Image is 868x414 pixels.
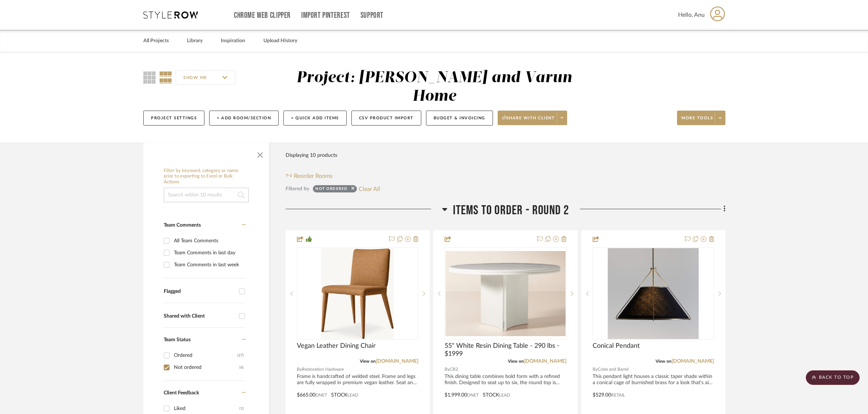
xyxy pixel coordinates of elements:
span: Team Comments [164,223,201,228]
div: Team Comments in last week [174,259,244,271]
button: + Add Room/Section [209,111,279,126]
a: Support [361,12,383,19]
span: View on [360,359,376,363]
a: Upload History [263,36,297,46]
a: All Projects [143,36,169,46]
div: Filtered by [286,185,309,193]
span: Share with client [502,115,555,126]
span: By [445,366,450,373]
button: CSV Product Import [351,111,421,126]
span: Client Feedback [164,390,199,395]
button: Clear All [359,184,380,194]
button: + Quick Add Items [283,111,347,126]
h6: Filter by keyword, category or name prior to exporting to Excel or Bulk Actions [164,168,249,185]
button: Share with client [498,111,568,125]
div: All Team Comments [174,235,244,247]
span: More tools [681,115,713,126]
a: Import Pinterest [301,12,350,19]
a: [DOMAIN_NAME] [376,359,418,364]
button: More tools [677,111,725,125]
a: Chrome Web Clipper [234,12,291,19]
div: Ordered [174,350,237,361]
span: Vegan Leather Dining Chair [297,342,376,350]
div: 0 [445,248,566,339]
a: [DOMAIN_NAME] [672,359,714,364]
div: Team Comments in last day [174,247,244,259]
span: View on [508,359,524,363]
span: Reorder Rooms [294,172,333,180]
div: Project: [PERSON_NAME] and Varun Home [296,70,572,104]
div: Not ordered [315,186,348,194]
span: View on [656,359,672,363]
span: Crate and Barrel [598,366,629,373]
span: Restoration Hardware [302,366,344,373]
a: Inspiration [221,36,245,46]
scroll-to-top-button: BACK TO TOP [806,370,860,385]
img: 55" White Resin Dining Table - 290 lbs - $1999 [445,251,565,336]
button: Project Settings [143,111,204,126]
a: Library [187,36,203,46]
div: 0 [297,248,418,339]
div: Not ordered [174,362,239,373]
div: Flagged [164,288,235,295]
input: Search within 10 results [164,188,249,202]
button: Budget & Invoicing [426,111,493,126]
span: CB2 [450,366,458,373]
button: Close [253,146,267,161]
span: Items to order - Round 2 [453,203,569,218]
span: Conical Pendant [593,342,640,350]
div: 0 [593,248,714,339]
div: Displaying 10 products [286,148,337,163]
span: By [297,366,302,373]
span: By [593,366,598,373]
div: Shared with Client [164,313,235,319]
button: Reorder Rooms [286,172,333,180]
img: Conical Pendant [608,248,699,339]
div: (27) [237,350,244,361]
span: Hello, Anu [678,11,705,19]
div: (6) [239,362,244,373]
span: 55" White Resin Dining Table - 290 lbs - $1999 [445,342,566,358]
span: Team Status [164,337,191,342]
img: Vegan Leather Dining Chair [321,248,394,339]
a: [DOMAIN_NAME] [524,359,566,364]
